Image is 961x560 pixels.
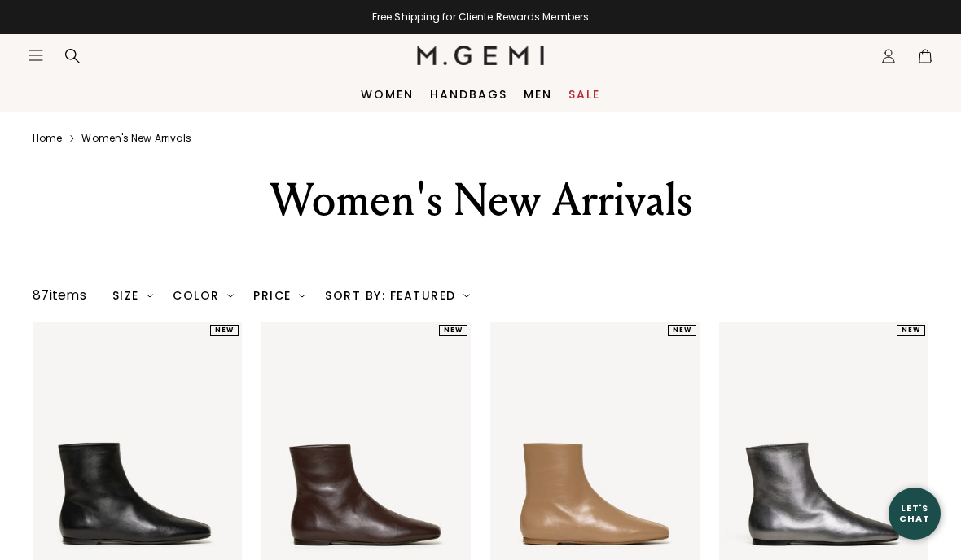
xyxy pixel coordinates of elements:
[463,292,470,299] img: chevron-down.svg
[439,325,467,336] div: NEW
[253,289,305,302] div: Price
[889,503,941,523] div: Let's Chat
[33,132,62,145] a: Home
[178,171,783,230] div: Women's New Arrivals
[33,286,86,305] div: 87 items
[299,292,305,299] img: chevron-down.svg
[28,47,44,63] button: Open site menu
[897,325,925,336] div: NEW
[112,289,154,302] div: Size
[361,88,414,101] a: Women
[173,289,234,302] div: Color
[568,88,600,101] a: Sale
[147,292,153,299] img: chevron-down.svg
[668,325,696,336] div: NEW
[430,88,507,101] a: Handbags
[325,289,470,302] div: Sort By: Featured
[210,325,239,336] div: NEW
[524,88,552,101] a: Men
[81,132,191,145] a: Women's new arrivals
[227,292,234,299] img: chevron-down.svg
[417,46,545,65] img: M.Gemi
